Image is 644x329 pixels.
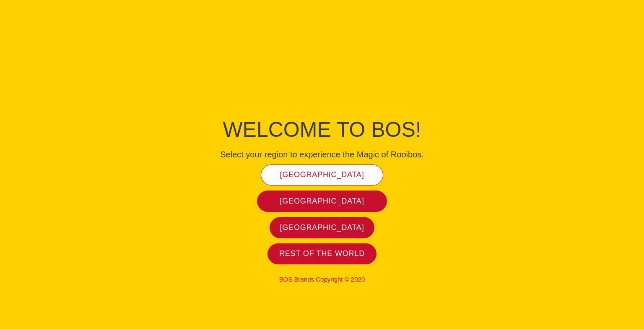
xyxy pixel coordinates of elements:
a: [GEOGRAPHIC_DATA] [257,191,387,212]
span: [GEOGRAPHIC_DATA] [280,196,364,206]
h4: Select your region to experience the Magic of Rooibos. [133,149,511,159]
span: [GEOGRAPHIC_DATA] [280,223,364,232]
a: [GEOGRAPHIC_DATA] [270,217,374,238]
a: [GEOGRAPHIC_DATA] [261,164,384,186]
span: [GEOGRAPHIC_DATA] [280,170,364,180]
span: Rest of the world [279,249,365,258]
img: Bos Brands [291,43,353,106]
h1: Welcome to BOS! [133,115,511,144]
a: Rest of the world [267,243,377,265]
p: BOS Brands Copyright © 2020 [133,276,511,283]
